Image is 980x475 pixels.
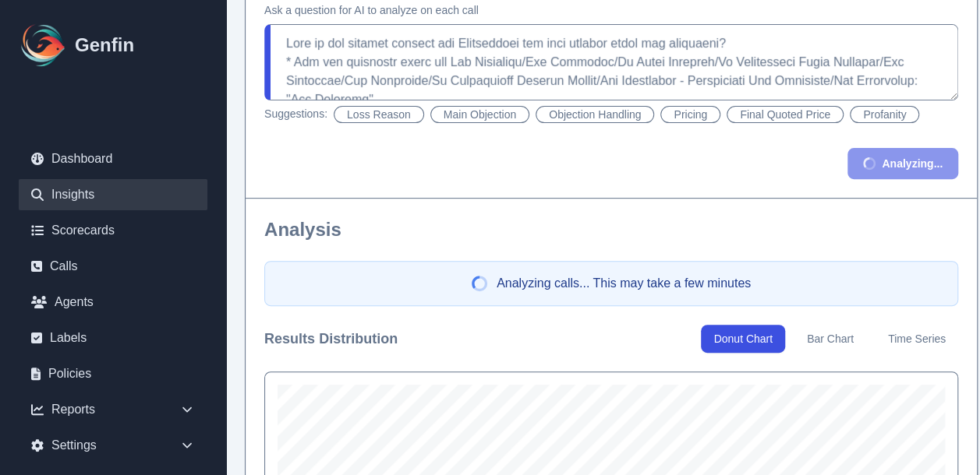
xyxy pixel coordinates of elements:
[264,2,958,18] h4: Ask a question for AI to analyze on each call
[536,106,654,123] button: Objection Handling
[264,217,958,242] h2: Analysis
[264,24,958,100] textarea: Lore ip dol sitamet consect adi Elitseddoei tem inci utlabor etdol mag aliquaeni? * Adm ven quisn...
[75,33,134,58] h1: Genfin
[264,106,327,123] span: Suggestions:
[660,106,720,123] button: Pricing
[19,394,207,425] div: Reports
[19,358,207,389] a: Policies
[19,322,207,354] a: Labels
[264,328,398,350] h3: Results Distribution
[794,325,866,353] button: Bar Chart
[882,156,943,171] span: Analyzing...
[847,148,958,179] button: Analyzing...
[334,106,424,123] button: Loss Reason
[19,20,69,70] img: Logo
[701,325,784,353] button: Donut Chart
[19,251,207,282] a: Calls
[430,106,529,123] button: Main Objection
[19,215,207,246] a: Scorecards
[19,179,207,210] a: Insights
[497,274,751,293] span: Analyzing calls... This may take a few minutes
[19,287,207,318] a: Agents
[876,325,958,353] button: Time Series
[727,106,844,123] button: Final Quoted Price
[19,143,207,174] a: Dashboard
[19,430,207,461] div: Settings
[850,106,919,123] button: Profanity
